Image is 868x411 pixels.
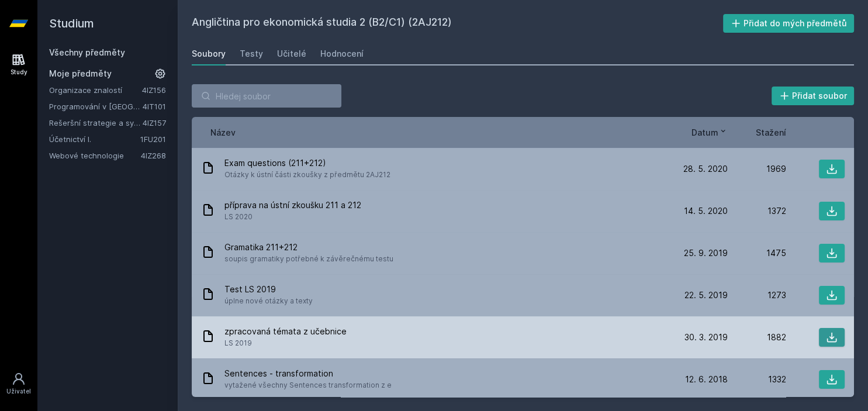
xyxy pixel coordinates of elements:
span: Datum [691,126,718,139]
div: Učitelé [277,48,306,60]
a: Účetnictví I. [49,133,140,145]
div: Hodnocení [320,48,364,60]
span: 25. 9. 2019 [684,247,728,259]
a: Rešeršní strategie a systémy [49,117,143,129]
span: úplne nové otázky a texty [224,295,313,307]
a: 4IT101 [143,102,166,111]
span: 14. 5. 2020 [684,205,728,217]
a: 1FU201 [140,134,166,144]
a: Testy [240,42,263,65]
div: Soubory [192,48,226,60]
a: Všechny předměty [49,47,125,57]
a: 4IZ268 [141,151,166,160]
input: Hledej soubor [192,84,341,108]
span: zpracovaná témata z učebnice [224,326,347,337]
button: Přidat do mých předmětů [723,14,855,33]
a: Webové technologie [49,150,141,161]
div: Uživatel [6,387,31,396]
a: Učitelé [277,42,306,65]
button: Přidat soubor [772,87,855,105]
a: Soubory [192,42,226,65]
span: vytažené všechny Sentences transformation z e [224,379,392,391]
a: Hodnocení [320,42,364,65]
a: Organizace znalostí [49,84,142,96]
span: 30. 3. 2019 [684,331,728,343]
span: 12. 6. 2018 [685,374,728,385]
span: soupis gramatiky potřebné k závěrečnému testu [224,253,393,265]
div: Study [11,68,27,77]
span: Otázky k ústní části zkoušky z předmětu 2AJ212 [224,169,390,181]
span: LS 2020 [224,211,361,223]
span: Test LS 2019 [224,284,313,295]
button: Datum [691,126,728,139]
span: Exam questions (211+212) [224,157,390,169]
span: 28. 5. 2020 [683,163,728,175]
a: Study [2,47,35,82]
a: 4IZ157 [143,118,166,127]
div: 1882 [728,331,786,343]
div: 1372 [728,205,786,217]
a: Uživatel [2,366,35,402]
div: 1475 [728,247,786,259]
button: Stažení [756,126,786,139]
span: příprava na ústní zkoušku 211 a 212 [224,199,361,211]
span: Gramatika 211+212 [224,241,393,253]
div: Testy [240,48,263,60]
div: 1969 [728,163,786,175]
h2: Angličtina pro ekonomická studia 2 (B2/C1) (2AJ212) [192,14,723,33]
span: 22. 5. 2019 [684,289,728,301]
a: 4IZ156 [142,85,166,95]
span: Sentences - transformation [224,368,392,379]
div: 1273 [728,289,786,301]
div: 1332 [728,374,786,385]
span: Moje předměty [49,68,112,80]
button: Název [210,126,236,139]
a: Programování v [GEOGRAPHIC_DATA] [49,101,143,112]
span: LS 2019 [224,337,347,349]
